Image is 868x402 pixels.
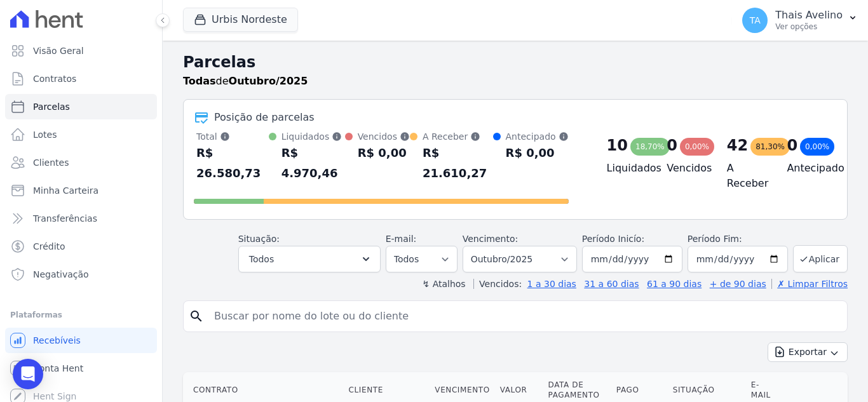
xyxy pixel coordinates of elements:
[358,130,410,143] div: Vencidos
[33,362,83,375] span: Conta Hent
[214,110,315,125] div: Posição de parcelas
[33,72,76,85] span: Contratos
[33,268,89,281] span: Negativação
[506,143,569,163] div: R$ 0,00
[33,44,84,57] span: Visão Geral
[33,240,65,253] span: Crédito
[238,234,280,244] label: Situação:
[630,138,670,156] div: 18,70%
[281,130,345,143] div: Liquidados
[33,334,81,347] span: Recebíveis
[249,251,274,267] span: Todos
[423,130,493,143] div: A Receber
[207,304,842,329] input: Buscar por nome do lote ou do cliente
[5,122,157,147] a: Lotes
[183,8,298,32] button: Urbis Nordeste
[5,206,157,231] a: Transferências
[33,128,57,141] span: Lotes
[196,130,269,143] div: Total
[667,161,707,176] h4: Vencidos
[33,212,97,225] span: Transferências
[5,94,157,119] a: Parcelas
[238,246,381,272] button: Todos
[647,279,702,289] a: 61 a 90 dias
[787,135,797,156] div: 0
[463,234,518,244] label: Vencimento:
[727,135,748,156] div: 42
[506,130,569,143] div: Antecipado
[787,161,827,176] h4: Antecipado
[5,262,157,287] a: Negativação
[793,245,848,272] button: Aplicar
[5,356,157,381] a: Conta Hent
[229,75,308,87] strong: Outubro/2025
[775,22,843,32] p: Ver opções
[5,234,157,259] a: Crédito
[800,138,834,156] div: 0,00%
[183,74,308,89] p: de
[10,307,152,323] div: Plataformas
[727,161,767,191] h4: A Receber
[582,234,644,244] label: Período Inicío:
[423,143,493,184] div: R$ 21.610,27
[13,359,43,389] div: Open Intercom Messenger
[183,75,216,87] strong: Todas
[680,138,714,156] div: 0,00%
[33,156,69,169] span: Clientes
[667,135,677,156] div: 0
[33,100,70,113] span: Parcelas
[607,135,628,156] div: 10
[5,150,157,175] a: Clientes
[5,66,157,91] a: Contratos
[5,178,157,203] a: Minha Carteira
[584,279,639,289] a: 31 a 60 dias
[189,309,204,324] i: search
[607,161,647,176] h4: Liquidados
[422,279,465,289] label: ↯ Atalhos
[473,279,522,289] label: Vencidos:
[5,38,157,64] a: Visão Geral
[750,16,761,25] span: TA
[775,9,843,22] p: Thais Avelino
[710,279,766,289] a: + de 90 dias
[33,184,98,197] span: Minha Carteira
[750,138,790,156] div: 81,30%
[196,143,269,184] div: R$ 26.580,73
[183,51,848,74] h2: Parcelas
[358,143,410,163] div: R$ 0,00
[771,279,848,289] a: ✗ Limpar Filtros
[688,232,788,246] label: Período Fim:
[527,279,576,289] a: 1 a 30 dias
[281,143,345,184] div: R$ 4.970,46
[732,3,868,38] button: TA Thais Avelino Ver opções
[768,342,848,362] button: Exportar
[386,234,417,244] label: E-mail:
[5,328,157,353] a: Recebíveis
